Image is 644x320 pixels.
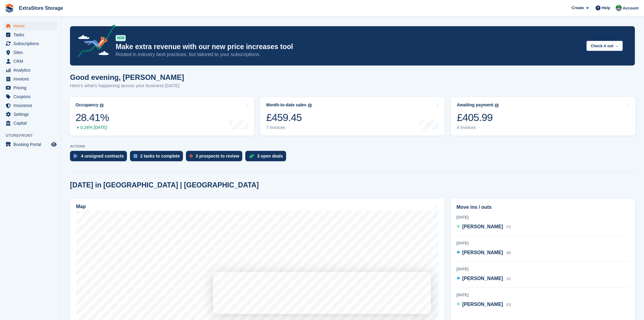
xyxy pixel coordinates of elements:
div: Month-to-date sales [266,102,306,108]
span: [PERSON_NAME] [462,224,503,229]
a: 2 tasks to complete [130,151,186,164]
div: 4 unsigned contracts [81,154,124,158]
a: Awaiting payment £405.99 4 invoices [451,97,635,136]
a: menu [3,75,58,83]
a: menu [3,140,58,149]
span: Tasks [13,30,50,39]
span: [PERSON_NAME] [462,302,503,307]
img: icon-info-grey-7440780725fd019a000dd9b08b2336e03edf1995a4989e88bcd33f0948082b44.svg [495,104,499,107]
p: ACTIONS [70,144,635,148]
span: A2 [506,277,511,281]
span: Account [623,5,639,11]
div: 7 invoices [266,125,312,130]
div: [DATE] [457,215,629,220]
span: Home [13,22,50,30]
h2: [DATE] in [GEOGRAPHIC_DATA] | [GEOGRAPHIC_DATA] [70,181,259,189]
span: Create [572,5,584,11]
a: menu [3,22,58,30]
img: prospect-51fa495bee0391a8d652442698ab0144808aea92771e9ea1ae160a38d050c398.svg [190,154,193,158]
span: B6 [506,251,511,255]
span: Sites [13,48,50,57]
a: menu [3,92,58,101]
img: icon-info-grey-7440780725fd019a000dd9b08b2336e03edf1995a4989e88bcd33f0948082b44.svg [308,104,312,107]
div: 0.24% [DATE] [75,125,109,130]
span: [PERSON_NAME] [462,276,503,281]
h1: Good evening, [PERSON_NAME] [70,73,184,81]
a: 3 prospects to review [186,151,245,164]
a: menu [3,84,58,92]
span: Pricing [13,84,50,92]
span: Invoices [13,75,50,83]
h2: Map [76,204,86,209]
img: contract_signature_icon-13c848040528278c33f63329250d36e43548de30e8caae1d1a13099fd9432cc5.svg [74,154,78,158]
span: [PERSON_NAME] [462,250,503,255]
div: Occupancy [75,102,98,108]
iframe: Survey by David from Stora [213,272,431,314]
div: £405.99 [457,111,499,124]
img: icon-info-grey-7440780725fd019a000dd9b08b2336e03edf1995a4989e88bcd33f0948082b44.svg [100,104,103,107]
div: [DATE] [457,292,629,298]
span: Analytics [13,66,50,74]
h2: Move ins / outs [457,204,629,211]
div: Awaiting payment [457,102,493,108]
a: menu [3,57,58,66]
a: [PERSON_NAME] E8 [457,301,511,309]
a: menu [3,30,58,39]
img: stora-icon-8386f47178a22dfd0bd8f6a31ec36ba5ce8667c1dd55bd0f319d3a0aa187defe.svg [5,4,14,13]
div: [DATE] [457,240,629,246]
div: £459.45 [266,111,312,124]
a: Month-to-date sales £459.45 7 invoices [260,97,445,136]
a: menu [3,48,58,57]
a: menu [3,119,58,127]
img: price-adjustments-announcement-icon-8257ccfd72463d97f412b2fc003d46551f7dbcb40ab6d574587a9cd5c0d94... [73,25,115,59]
div: 4 invoices [457,125,499,130]
img: deal-1b604bf984904fb50ccaf53a9ad4b4a5d6e5aea283cecdc64d6e3604feb123c2.svg [249,154,254,158]
a: [PERSON_NAME] F6 [457,223,511,231]
a: 3 open deals [245,151,289,164]
p: Rooted in industry best practices, but tailored to your subscriptions. [116,51,582,58]
div: NEW [116,35,126,41]
span: Storefront [5,133,61,139]
a: menu [3,39,58,48]
a: 4 unsigned contracts [70,151,130,164]
div: 3 open deals [257,154,283,158]
a: menu [3,101,58,110]
span: Booking Portal [13,140,50,149]
a: [PERSON_NAME] A2 [457,275,511,283]
img: task-75834270c22a3079a89374b754ae025e5fb1db73e45f91037f5363f120a921f8.svg [134,154,137,158]
span: Insurance [13,101,50,110]
div: [DATE] [457,266,629,272]
a: menu [3,110,58,119]
span: Settings [13,110,50,119]
span: Coupons [13,92,50,101]
p: Make extra revenue with our new price increases tool [116,42,582,51]
span: Subscriptions [13,39,50,48]
a: [PERSON_NAME] B6 [457,249,511,257]
img: Grant Daniel [616,5,622,11]
div: 3 prospects to review [196,154,239,158]
div: 2 tasks to complete [140,154,180,158]
button: Check it out → [586,41,623,51]
a: Preview store [50,141,58,148]
span: E8 [506,303,511,307]
span: F6 [506,225,511,229]
p: Here's what's happening across your business [DATE] [70,82,184,89]
a: menu [3,66,58,74]
span: CRM [13,57,50,66]
a: ExtraStore Storage [16,3,65,13]
span: Help [602,5,610,11]
div: 28.41% [75,111,109,124]
span: Capital [13,119,50,127]
a: Occupancy 28.41% 0.24% [DATE] [69,97,254,136]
